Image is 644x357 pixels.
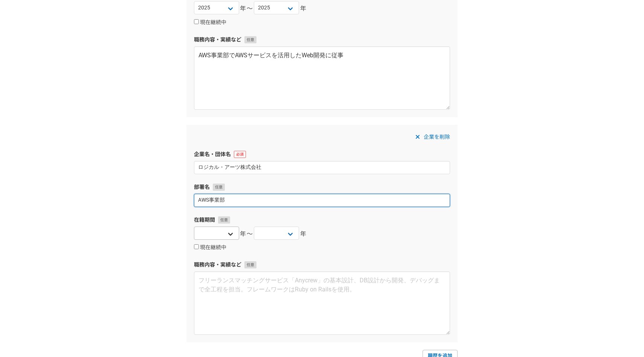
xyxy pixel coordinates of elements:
label: 現在継続中 [194,244,226,251]
span: 年 [300,230,307,239]
label: 企業名・団体名 [194,150,450,158]
input: 現在継続中 [194,19,199,24]
label: 部署名 [194,183,450,191]
span: 年 [300,4,307,13]
input: 開発2部 [194,194,450,207]
input: 現在継続中 [194,244,199,249]
label: 職務内容・実績など [194,36,450,44]
input: エニィクルー株式会社 [194,161,450,174]
span: 年〜 [240,230,253,239]
label: 職務内容・実績など [194,261,450,269]
span: 年〜 [240,4,253,13]
span: 企業を削除 [424,132,450,141]
label: 在籍期間 [194,216,450,224]
label: 現在継続中 [194,19,226,26]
